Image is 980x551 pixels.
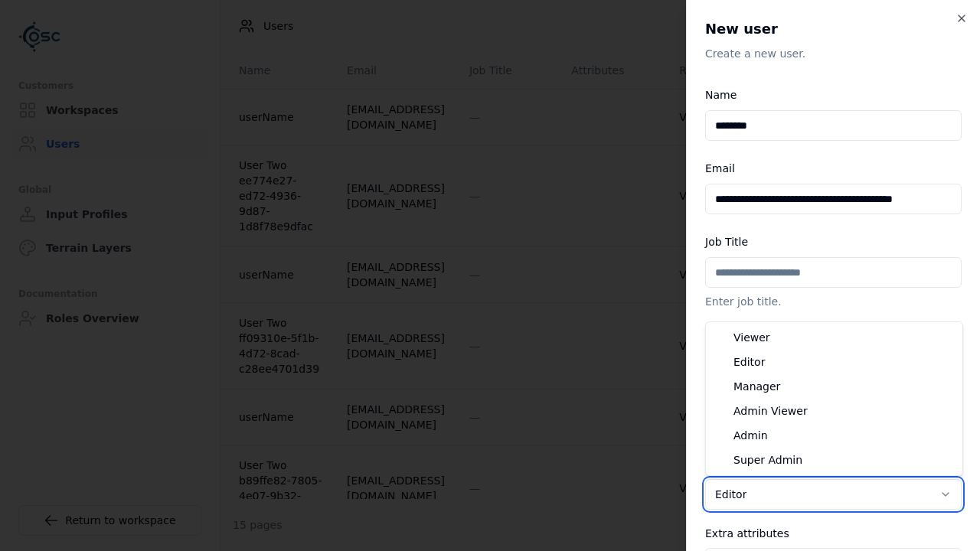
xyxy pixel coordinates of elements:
span: Manager [733,379,780,394]
span: Viewer [733,330,770,345]
span: Editor [733,354,765,370]
span: Admin [733,428,768,443]
span: Admin Viewer [733,403,808,419]
span: Super Admin [733,452,802,468]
